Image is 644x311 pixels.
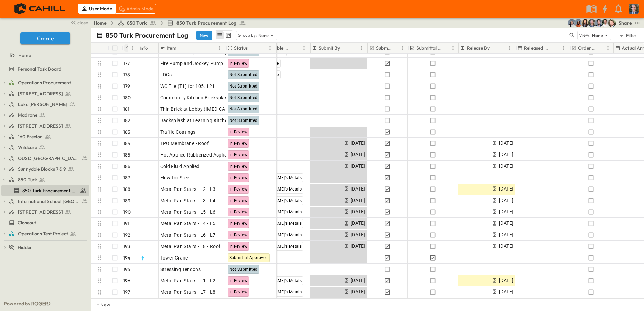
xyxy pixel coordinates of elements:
button: Menu [128,44,136,52]
span: [PERSON_NAME]'s Metals [253,233,302,237]
span: [DATE] [499,277,513,284]
div: Info [140,39,148,58]
span: Metal Pan Stairs - L8 - Roof [160,243,221,250]
span: [DATE] [351,139,365,147]
div: User Mode [78,4,115,14]
button: Menu [216,44,224,52]
span: Lake [PERSON_NAME] [18,101,67,108]
span: [DATE] [351,242,365,250]
p: 195 [123,266,131,273]
a: Personal Task Board [1,64,88,74]
span: [DATE] [351,151,365,159]
span: Hot Applied Rubberized Asphalt [160,151,230,158]
span: [DATE] [351,277,365,284]
span: Traffic Coatings [160,129,196,135]
span: In Review [229,152,248,157]
button: Sort [249,44,256,52]
div: table view [215,30,233,40]
div: Operations Test Projecttest [1,228,89,239]
span: Personal Task Board [18,66,61,72]
button: close [68,18,89,27]
span: Not Submitted [229,95,258,100]
span: Metal Pan Stairs - L6 - L7 [160,232,216,238]
p: 850 Turk Procurement Log [106,31,188,40]
p: 185 [123,151,131,158]
span: [DATE] [351,185,365,193]
button: Menu [300,44,308,52]
button: Sort [124,44,132,52]
div: 160 Freelontest [1,131,89,142]
a: Closeout [1,218,88,228]
img: Daniel Esposito (desposito@cahill-sf.com) [608,19,616,27]
a: 850 Turk Procurement Log [167,20,246,26]
p: None [258,32,269,39]
button: Menu [506,44,514,52]
div: # [122,43,138,54]
span: Operations Procurement [18,79,71,86]
span: Fire Pump and Jockey Pump [160,60,223,67]
p: 191 [123,220,130,227]
span: [DATE] [499,219,513,227]
button: Menu [266,44,274,52]
a: OUSD [GEOGRAPHIC_DATA] [9,153,88,163]
span: Elevator Steel [160,174,191,181]
p: 180 [123,94,131,101]
span: Hidden [18,244,33,251]
button: Menu [559,44,568,52]
span: [STREET_ADDRESS] [18,90,63,97]
button: Menu [449,44,457,52]
div: Share [619,20,632,26]
button: New [196,31,212,40]
span: TPO Membrane - Roof [160,140,209,147]
div: Personal Task Boardtest [1,64,89,74]
button: kanban view [224,31,232,39]
p: 178 [123,71,130,78]
p: 190 [123,209,131,215]
div: Info [138,43,159,54]
span: WC Tile (T1) for 105, 121 [160,83,215,90]
img: Cindy De Leon (cdeleon@cahill-sf.com) [568,19,576,27]
div: Madronetest [1,110,89,120]
span: [PERSON_NAME]'s Metals [253,210,302,214]
span: [DATE] [351,231,365,239]
div: Filter [618,32,637,39]
div: 850 Turktest [1,174,89,185]
button: Menu [357,44,365,52]
span: Community Kitchen Backsplash Tile (T2) [160,94,250,101]
span: In Review [229,130,248,134]
p: Status [234,45,248,51]
p: 189 [123,197,131,204]
span: OUSD [GEOGRAPHIC_DATA] [18,155,79,162]
a: Madrone [9,110,88,120]
button: Create [20,32,70,44]
img: Kim Bowen (kbowen@cahill-sf.com) [581,19,589,27]
button: Menu [604,44,612,52]
button: Sort [599,44,606,52]
span: Backsplash at Learning Kitchen (T4) [160,117,241,124]
span: [DATE] [499,208,513,216]
div: [STREET_ADDRESS]test [1,88,89,99]
p: 193 [123,243,131,250]
span: In Review [229,141,248,146]
a: Home [94,20,107,26]
span: In Review [229,187,248,192]
span: [DATE] [499,151,513,159]
span: 160 Freelon [18,133,43,140]
span: [DATE] [351,288,365,296]
a: [STREET_ADDRESS] [9,89,88,98]
span: In Review [229,164,248,169]
span: Closeout [18,219,36,226]
p: 188 [123,186,131,193]
p: Release By [467,45,490,51]
span: [DATE] [499,185,513,193]
p: 183 [123,129,131,135]
button: Sort [178,44,185,52]
p: View: [579,32,591,39]
span: Sunnydale Blocks 7 & 9 [18,166,66,172]
div: Closeouttest [1,217,89,228]
span: [DATE] [499,162,513,170]
a: [STREET_ADDRESS] [9,121,88,131]
span: FDCs [160,71,172,78]
p: Submittal Approved? [416,45,442,51]
span: [DATE] [499,197,513,204]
